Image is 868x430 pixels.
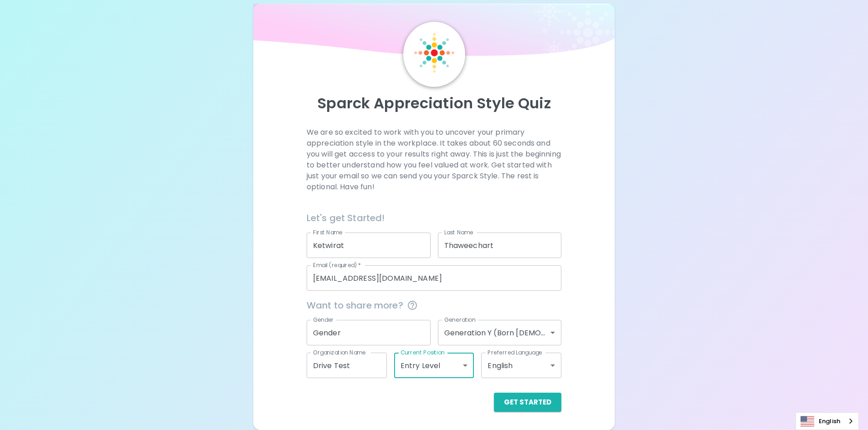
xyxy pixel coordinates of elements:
label: Preferred Language [488,349,542,356]
label: Email (required) [313,261,361,269]
img: wave [253,4,615,61]
p: Sparck Appreciation Style Quiz [264,94,604,112]
aside: Language selected: English [796,412,859,430]
label: Current Position [401,349,445,356]
label: Last Name [444,228,473,236]
div: English [481,353,561,378]
div: Language [796,412,859,430]
div: Generation Y (Born [DEMOGRAPHIC_DATA] - [DEMOGRAPHIC_DATA]) [438,320,562,345]
img: Sparck Logo [414,33,454,73]
p: We are so excited to work with you to uncover your primary appreciation style in the workplace. I... [307,127,561,192]
label: Generation [444,316,476,324]
button: Get Started [494,393,561,412]
label: Organization Name [313,349,366,356]
span: Want to share more? [307,298,561,313]
label: First Name [313,228,343,236]
div: Entry Level [394,353,474,378]
h6: Let's get Started! [307,211,561,225]
a: English [796,413,858,430]
svg: This information is completely confidential and only used for aggregated appreciation studies at ... [407,300,418,311]
label: Gender [313,316,334,324]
